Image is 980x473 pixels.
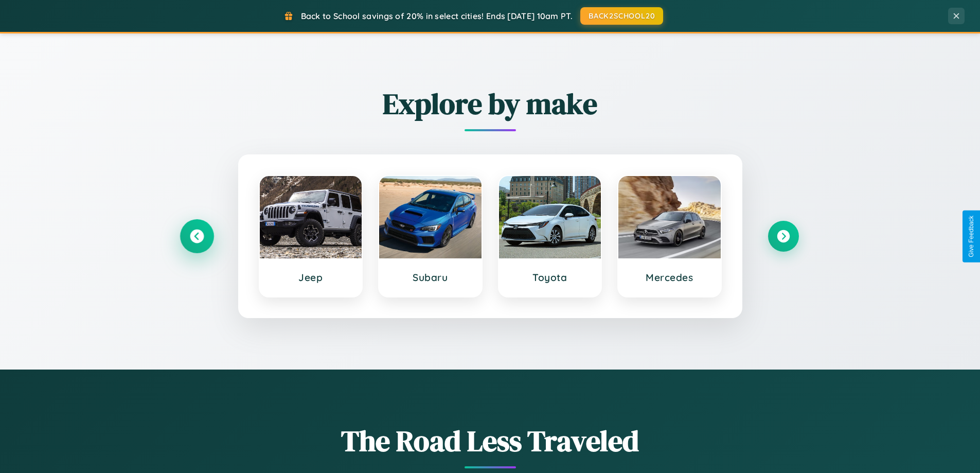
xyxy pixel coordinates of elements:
[270,271,352,284] h3: Jeep
[182,421,799,461] h1: The Road Less Traveled
[301,11,573,21] span: Back to School savings of 20% in select cities! Ends [DATE] 10am PT.
[629,271,710,284] h3: Mercedes
[968,216,975,257] div: Give Feedback
[182,84,799,124] h2: Explore by make
[509,271,591,284] h3: Toyota
[389,271,471,284] h3: Subaru
[580,7,663,25] button: BACK2SCHOOL20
